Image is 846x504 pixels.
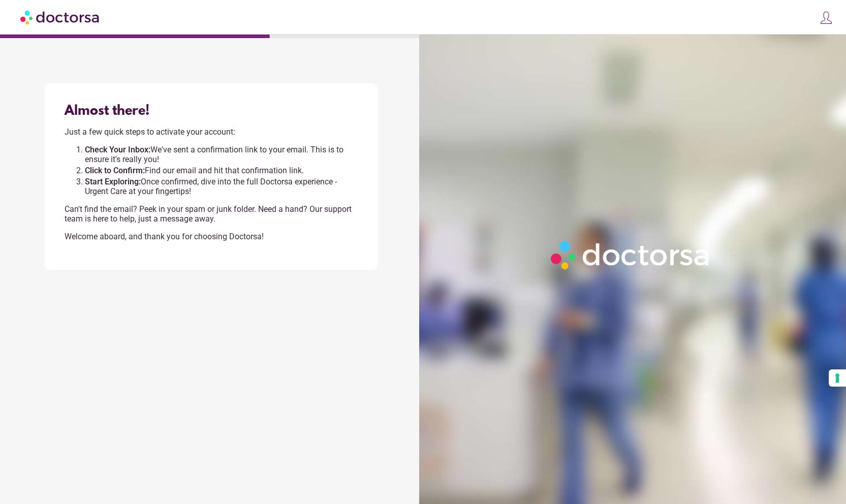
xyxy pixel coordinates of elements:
p: Just a few quick steps to activate your account: [65,127,357,137]
p: Can't find the email? Peek in your spam or junk folder. Need a hand? Our support team is here to ... [65,204,357,224]
img: icons8-customer-100.png [819,11,833,25]
div: Almost there! [65,104,357,119]
p: Welcome aboard, and thank you for choosing Doctorsa! [65,232,357,241]
strong: Check Your Inbox: [85,145,150,154]
li: Find our email and hit that confirmation link. [85,166,357,175]
strong: Start Exploring: [85,177,141,186]
img: Logo-Doctorsa-trans-White-partial-flat.png [546,236,715,274]
img: Doctorsa.com [20,6,101,28]
strong: Click to Confirm: [85,166,145,175]
button: Your consent preferences for tracking technologies [829,369,846,387]
li: Once confirmed, dive into the full Doctorsa experience - Urgent Care at your fingertips! [85,177,357,196]
li: We've sent a confirmation link to your email. This is to ensure it's really you! [85,145,357,164]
